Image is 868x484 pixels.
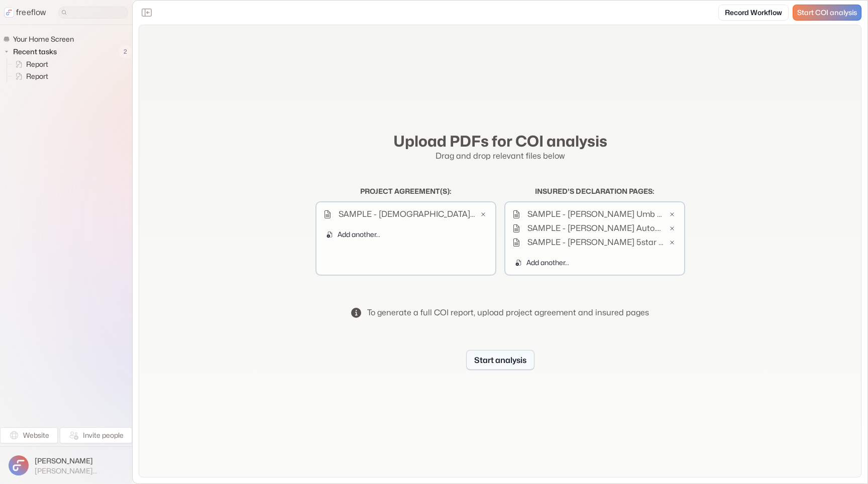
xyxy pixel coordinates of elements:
button: Remove [666,208,678,220]
button: Invite people [60,427,132,443]
h2: Insured's declaration pages : [504,187,685,196]
a: Report [7,70,52,82]
button: Start analysis [466,350,534,370]
p: SAMPLE - [PERSON_NAME] Auto.pdf [527,222,664,234]
p: freeflow [16,7,46,19]
span: [PERSON_NAME] [35,456,124,466]
span: Report [24,59,51,69]
p: SAMPLE - [PERSON_NAME] Umb 1.pdf [527,208,664,220]
button: Add another... [320,226,386,243]
h2: Project agreement(s) : [315,187,496,196]
img: profile [9,455,29,475]
p: SAMPLE - [PERSON_NAME] 5star Pol 24-25.pdf [527,236,664,249]
button: Recent tasks [3,46,61,58]
div: To generate a full COI report, upload project agreement and insured pages [367,307,649,319]
p: Drag and drop relevant files below [315,150,685,162]
button: Remove [666,236,678,249]
a: freeflow [4,7,46,19]
h2: Upload PDFs for COI analysis [315,132,685,150]
a: Record Workflow [718,5,789,21]
span: [PERSON_NAME][EMAIL_ADDRESS] [35,466,124,475]
button: Remove [477,208,489,220]
p: SAMPLE - [DEMOGRAPHIC_DATA][PERSON_NAME] - RPC Bldg 16 Reno.pdf [339,208,475,220]
span: 2 [119,45,132,58]
a: Your Home Screen [3,33,78,45]
button: Add another... [509,255,575,271]
button: Remove [666,222,678,234]
a: Start COI analysis [793,5,861,21]
span: Recent tasks [11,47,60,57]
span: Your Home Screen [11,34,77,44]
span: Report [24,71,51,81]
span: Start COI analysis [797,9,857,17]
button: Close the sidebar [139,5,155,21]
button: [PERSON_NAME][PERSON_NAME][EMAIL_ADDRESS] [6,453,126,478]
a: Report [7,58,52,70]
